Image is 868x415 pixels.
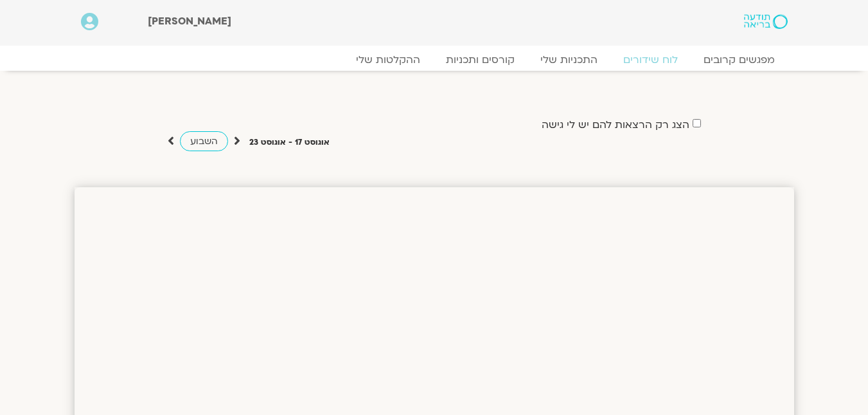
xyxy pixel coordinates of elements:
[148,14,231,28] span: [PERSON_NAME]
[691,53,788,66] a: מפגשים קרובים
[81,53,788,66] nav: Menu
[527,53,610,66] a: התכניות שלי
[610,53,691,66] a: לוח שידורים
[343,53,433,66] a: ההקלטות שלי
[249,136,330,149] p: אוגוסט 17 - אוגוסט 23
[433,53,527,66] a: קורסים ותכניות
[180,131,228,151] a: השבוע
[542,119,689,131] label: הצג רק הרצאות להם יש לי גישה
[190,135,218,147] span: השבוע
